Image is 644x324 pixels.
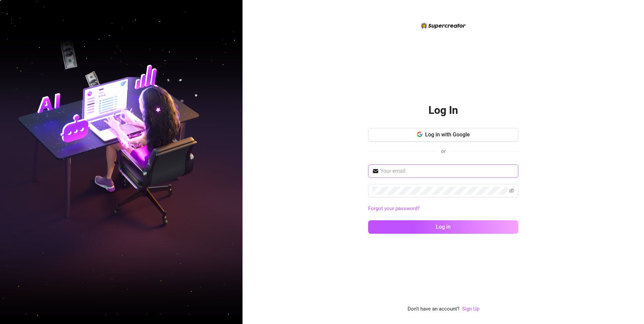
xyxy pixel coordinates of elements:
[368,205,420,212] a: Forgot your password?
[462,305,479,313] a: Sign Up
[436,224,451,230] span: Log in
[462,306,479,312] a: Sign Up
[368,220,518,234] button: Log in
[408,305,459,313] span: Don't have an account?
[428,103,458,117] h2: Log In
[368,128,518,141] button: Log in with Google
[509,188,514,193] span: eye-invisible
[421,23,466,29] img: logo-BBDzfeDw.svg
[441,148,446,154] span: or
[425,131,470,138] span: Log in with Google
[380,167,514,175] input: Your email
[368,205,518,213] a: Forgot your password?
